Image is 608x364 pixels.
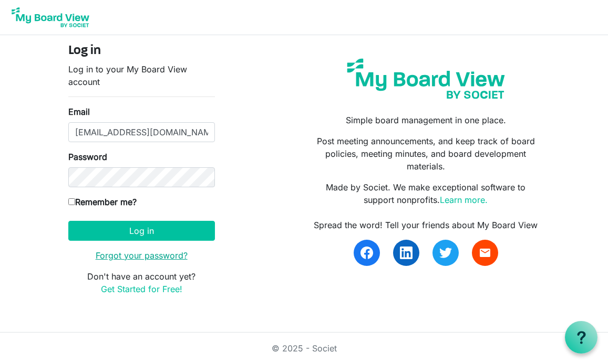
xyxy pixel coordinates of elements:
h4: Log in [68,44,215,59]
p: Made by Societ. We make exceptional software to support nonprofits. [312,181,540,206]
p: Don't have an account yet? [68,270,215,295]
a: Get Started for Free! [101,284,182,294]
p: Post meeting announcements, and keep track of board policies, meeting minutes, and board developm... [312,135,540,173]
label: Password [68,151,107,163]
p: Simple board management in one place. [312,114,540,126]
input: Remember me? [68,198,75,205]
a: Forgot your password? [96,250,188,261]
label: Email [68,105,90,118]
p: Log in to your My Board View account [68,63,215,88]
label: Remember me? [68,196,137,208]
img: My Board View Logo [8,4,92,30]
a: Learn more. [440,195,488,205]
span: email [479,247,491,259]
img: twitter.svg [439,247,452,259]
a: email [472,240,498,266]
img: facebook.svg [360,247,373,259]
a: © 2025 - Societ [272,343,337,354]
div: Spread the word! Tell your friends about My Board View [312,219,540,231]
img: my-board-view-societ.svg [341,52,512,105]
img: linkedin.svg [400,247,413,259]
button: Log in [68,221,215,241]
